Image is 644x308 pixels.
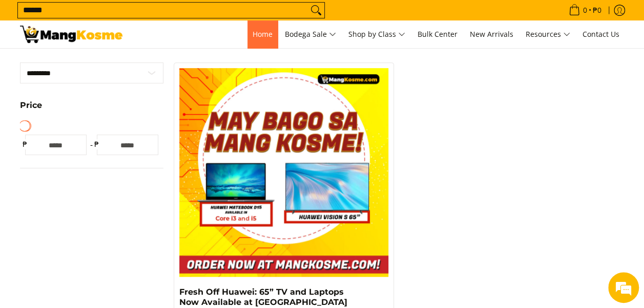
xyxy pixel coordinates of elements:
[418,29,458,39] span: Bulk Center
[348,28,405,41] span: Shop by Class
[179,68,388,277] img: new-product-launch-mang-kosme-june-2024
[566,5,605,16] span: •
[470,29,513,39] span: New Arrivals
[247,20,278,48] a: Home
[20,26,122,43] img: Search: 1 result found for &quot;laptop&quot; | Mang Kosme
[577,20,625,48] a: Contact Us
[179,287,347,307] a: Fresh Off Huawei: 65” TV and Laptops Now Available at [GEOGRAPHIC_DATA]
[465,20,518,48] a: New Arrivals
[59,90,141,193] span: We're online!
[280,20,341,48] a: Bodega Sale
[20,101,42,117] summary: Open
[343,20,410,48] a: Shop by Class
[526,28,570,41] span: Resources
[581,7,589,14] span: 0
[168,5,193,30] div: Minimize live chat window
[5,202,195,238] textarea: Type your message and hit 'Enter'
[92,139,102,149] span: ₱
[20,101,42,109] span: Price
[133,20,625,48] nav: Main Menu
[521,20,575,48] a: Resources
[253,29,273,39] span: Home
[20,139,30,149] span: ₱
[308,3,324,18] button: Search
[412,20,463,48] a: Bulk Center
[591,7,603,14] span: ₱0
[285,28,336,41] span: Bodega Sale
[583,29,619,39] span: Contact Us
[53,57,172,71] div: Chat with us now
